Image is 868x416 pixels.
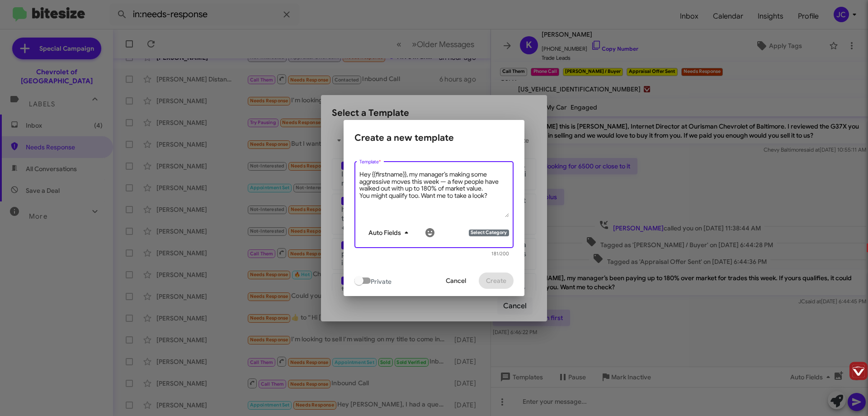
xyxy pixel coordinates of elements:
button: Create [479,273,514,289]
span: Cancel [446,273,466,289]
span: Select Category [469,230,509,237]
button: Cancel [439,273,473,289]
span: Create [486,273,506,289]
span: Private [354,275,392,286]
span: Auto Fields [368,225,412,241]
button: Auto Fields [361,225,419,241]
h2: Create a new template [354,131,514,145]
mat-hint: 181/200 [491,251,509,257]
